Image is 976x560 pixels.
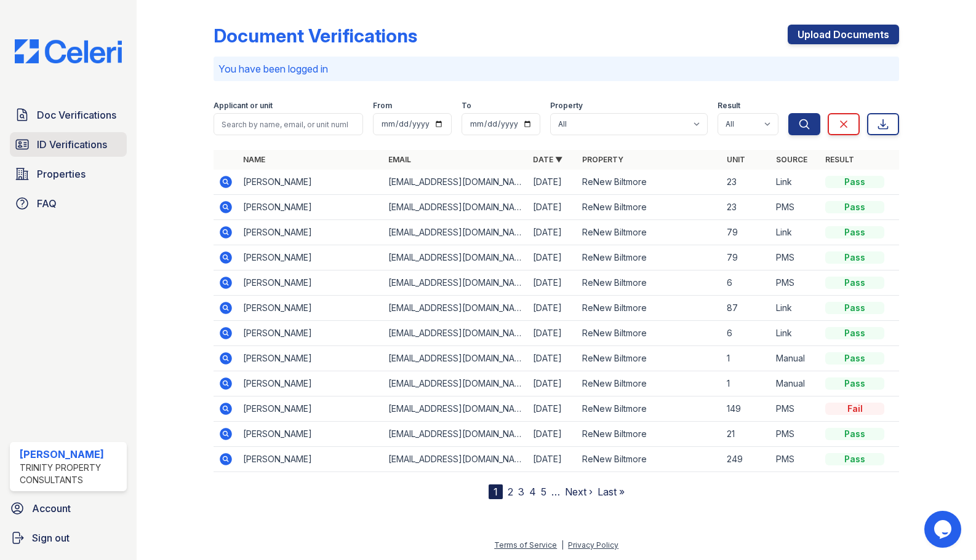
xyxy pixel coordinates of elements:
div: Pass [825,226,884,239]
td: 23 [722,195,771,220]
a: 3 [518,486,524,498]
td: [EMAIL_ADDRESS][DOMAIN_NAME] [383,422,528,447]
td: [DATE] [528,170,577,195]
td: ReNew Biltmore [577,396,722,422]
a: 5 [541,486,546,498]
td: Link [771,220,820,245]
td: [DATE] [528,220,577,245]
a: Properties [10,162,127,186]
input: Search by name, email, or unit number [214,113,363,135]
a: Doc Verifications [10,103,127,127]
td: [DATE] [528,270,577,296]
a: Next › [565,486,593,498]
td: [EMAIL_ADDRESS][DOMAIN_NAME] [383,371,528,396]
td: [DATE] [528,195,577,220]
td: [EMAIL_ADDRESS][DOMAIN_NAME] [383,296,528,321]
div: Pass [825,377,884,390]
td: 79 [722,245,771,270]
td: [EMAIL_ADDRESS][DOMAIN_NAME] [383,245,528,270]
td: [EMAIL_ADDRESS][DOMAIN_NAME] [383,195,528,220]
td: 6 [722,321,771,346]
td: 1 [722,346,771,371]
div: Pass [825,176,884,188]
td: PMS [771,245,820,270]
a: Sign out [5,526,132,550]
span: Sign out [32,530,70,545]
td: [PERSON_NAME] [238,371,383,396]
a: Last » [598,486,625,498]
span: FAQ [37,196,57,211]
a: Upload Documents [788,25,899,44]
td: [PERSON_NAME] [238,447,383,472]
div: Pass [825,251,884,264]
td: [PERSON_NAME] [238,422,383,447]
label: Property [550,101,583,111]
td: [EMAIL_ADDRESS][DOMAIN_NAME] [383,220,528,245]
td: [PERSON_NAME] [238,270,383,296]
p: You have been logged in [218,61,894,76]
td: ReNew Biltmore [577,371,722,396]
td: 79 [722,220,771,245]
a: 4 [529,486,536,498]
a: Unit [727,155,745,164]
div: Fail [825,403,884,415]
td: 249 [722,447,771,472]
td: [EMAIL_ADDRESS][DOMAIN_NAME] [383,270,528,296]
span: ID Verifications [37,137,107,152]
td: [PERSON_NAME] [238,245,383,270]
td: Link [771,296,820,321]
td: PMS [771,195,820,220]
td: [DATE] [528,346,577,371]
div: Pass [825,302,884,314]
td: ReNew Biltmore [577,422,722,447]
td: ReNew Biltmore [577,270,722,296]
span: … [551,484,560,499]
td: Link [771,321,820,346]
div: Pass [825,201,884,213]
a: 2 [508,486,513,498]
td: Manual [771,346,820,371]
td: PMS [771,447,820,472]
td: [PERSON_NAME] [238,170,383,195]
td: [DATE] [528,296,577,321]
td: [PERSON_NAME] [238,321,383,346]
a: Property [582,155,623,164]
td: [EMAIL_ADDRESS][DOMAIN_NAME] [383,346,528,371]
td: [PERSON_NAME] [238,396,383,422]
td: [PERSON_NAME] [238,296,383,321]
td: 23 [722,170,771,195]
td: PMS [771,270,820,296]
div: [PERSON_NAME] [20,447,122,462]
div: Trinity Property Consultants [20,462,122,486]
a: Terms of Service [494,540,557,550]
div: | [561,540,564,550]
td: ReNew Biltmore [577,321,722,346]
td: ReNew Biltmore [577,447,722,472]
td: [DATE] [528,447,577,472]
label: From [373,101,392,111]
td: [PERSON_NAME] [238,195,383,220]
div: Document Verifications [214,25,417,47]
div: Pass [825,352,884,365]
div: Pass [825,327,884,339]
div: Pass [825,428,884,440]
td: [EMAIL_ADDRESS][DOMAIN_NAME] [383,447,528,472]
td: [DATE] [528,245,577,270]
td: 1 [722,371,771,396]
td: [DATE] [528,371,577,396]
div: Pass [825,277,884,289]
span: Account [32,501,71,516]
img: CE_Logo_Blue-a8612792a0a2168367f1c8372b55b34899dd931a85d93a1a3d3e32e68fde9ad4.png [5,39,132,63]
a: Result [825,155,854,164]
td: 21 [722,422,771,447]
span: Doc Verifications [37,108,116,122]
td: Manual [771,371,820,396]
a: Date ▼ [533,155,562,164]
span: Properties [37,167,86,181]
td: [PERSON_NAME] [238,220,383,245]
a: Source [776,155,807,164]
td: PMS [771,396,820,422]
td: ReNew Biltmore [577,296,722,321]
label: Result [718,101,740,111]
